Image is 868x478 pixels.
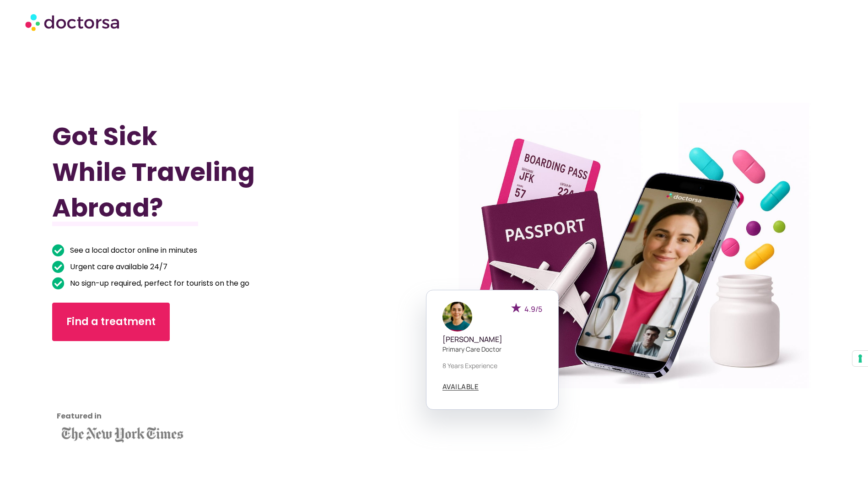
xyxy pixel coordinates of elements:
p: Primary care doctor [442,344,542,354]
strong: Featured in [57,411,102,421]
span: See a local doctor online in minutes [68,244,197,257]
a: Find a treatment [52,303,170,341]
p: 8 years experience [442,361,542,370]
span: No sign-up required, perfect for tourists on the go [68,277,249,290]
iframe: Customer reviews powered by Trustpilot [57,355,139,424]
span: Find a treatment [66,315,156,329]
span: 4.9/5 [524,304,542,314]
button: Your consent preferences for tracking technologies [852,351,868,366]
h5: [PERSON_NAME] [442,335,542,344]
span: Urgent care available 24/7 [68,261,167,273]
h1: Got Sick While Traveling Abroad? [52,119,377,226]
a: AVAILABLE [442,383,479,391]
